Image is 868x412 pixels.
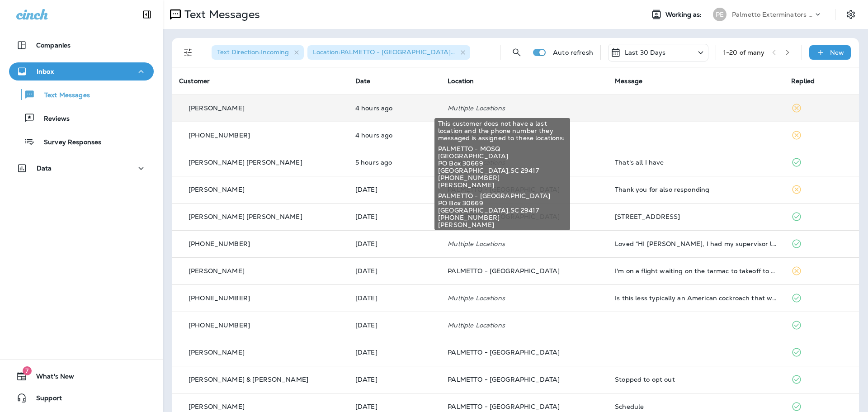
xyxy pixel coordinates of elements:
p: [PERSON_NAME] [189,349,245,356]
p: [PERSON_NAME] [189,186,245,193]
div: 1078 Glenshaw St. North Charleston, SC 29405 [615,213,777,220]
p: [PERSON_NAME] & [PERSON_NAME] [189,376,308,383]
p: Multiple Locations [448,104,600,112]
span: PO Box 30669 [438,199,566,207]
div: PE [713,8,726,21]
p: Text Messages [181,8,260,21]
button: Reviews [9,109,154,128]
p: Last 30 Days [625,49,666,56]
p: Sep 25, 2025 05:58 PM [355,376,433,383]
p: Sep 29, 2025 02:26 PM [355,186,433,193]
span: Location : PALMETTO - [GEOGRAPHIC_DATA] +1 [313,48,457,56]
button: Collapse Sidebar [134,5,160,24]
span: Date [355,77,371,85]
p: New [830,49,844,56]
p: Multiple Locations [448,322,600,329]
span: Replied [791,77,815,85]
p: Multiple Locations [448,240,600,247]
button: Companies [9,36,154,54]
span: 7 [23,366,32,375]
p: Sep 30, 2025 10:30 AM [355,104,433,112]
button: 7What's New [9,367,154,385]
span: [PHONE_NUMBER] [189,294,250,302]
p: Palmetto Exterminators LLC [732,11,813,18]
button: Survey Responses [9,132,154,151]
p: [PERSON_NAME] [189,403,245,410]
p: Sep 30, 2025 09:26 AM [355,159,433,166]
span: [GEOGRAPHIC_DATA] , SC 29417 [438,167,566,174]
p: Sep 26, 2025 03:34 PM [355,267,433,275]
div: I'm on a flight waiting on the tarmac to takeoff to return to Charleston. Just let me know when y... [615,267,777,275]
span: [GEOGRAPHIC_DATA] , SC 29417 [438,207,566,214]
div: Text Direction:Incoming [212,45,304,60]
span: Location [448,77,474,85]
button: Support [9,389,154,407]
button: Settings [843,6,859,23]
p: Data [37,165,52,172]
span: [PHONE_NUMBER] [189,131,250,139]
div: Location:PALMETTO - [GEOGRAPHIC_DATA]+1 [307,45,470,60]
span: PALMETTO - [GEOGRAPHIC_DATA] [438,192,566,199]
p: Multiple Locations [448,294,600,302]
div: Thank you for also responding [615,186,777,193]
p: Sep 26, 2025 12:01 PM [355,294,433,302]
p: Text Messages [35,91,90,100]
span: [PERSON_NAME] [438,181,566,189]
span: Text Direction : Incoming [217,48,289,56]
p: Sep 25, 2025 05:20 PM [355,403,433,410]
button: Filters [179,43,197,62]
p: Auto refresh [553,49,593,56]
div: Stopped to opt out [615,376,777,383]
span: Message [615,77,642,85]
p: Sep 26, 2025 03:53 PM [355,240,433,247]
p: Sep 26, 2025 04:32 PM [355,213,433,220]
p: [PERSON_NAME] [PERSON_NAME] [189,159,302,166]
span: Customer [179,77,210,85]
p: Sep 26, 2025 08:58 AM [355,322,433,329]
span: Working as: [665,11,704,19]
div: Is this less typically an American cockroach that would suddenly appear on my table could it have... [615,294,777,302]
span: PALMETTO - [GEOGRAPHIC_DATA] [448,375,560,384]
span: [PHONE_NUMBER] [189,321,250,329]
div: Loved “HI Lindsay, I had my supervisor look at your photo and it does appear to be an american co... [615,240,777,247]
p: [PERSON_NAME] [189,104,245,112]
button: Search Messages [508,43,526,62]
p: [PERSON_NAME] [189,267,245,275]
span: [PHONE_NUMBER] [438,174,566,181]
button: Data [9,159,154,177]
p: Sep 25, 2025 10:23 PM [355,349,433,356]
span: [PHONE_NUMBER] [438,214,566,221]
span: Support [27,394,62,405]
div: That's all I have [615,159,777,166]
button: Text Messages [9,85,154,104]
p: Inbox [37,68,54,75]
p: Sep 30, 2025 09:55 AM [355,132,433,139]
div: Schedule [615,403,777,410]
p: Companies [36,42,71,49]
div: 1 - 20 of many [723,49,765,56]
span: [PERSON_NAME] [438,221,566,228]
span: PALMETTO - [GEOGRAPHIC_DATA] [448,267,560,275]
span: PALMETTO - [GEOGRAPHIC_DATA] [448,403,560,411]
span: [PHONE_NUMBER] [189,240,250,248]
p: Reviews [35,115,70,123]
span: This customer does not have a last location and the phone number they messaged is assigned to the... [438,120,566,142]
span: What's New [27,373,74,384]
button: Inbox [9,62,154,81]
p: Survey Responses [35,138,101,147]
p: [PERSON_NAME] [PERSON_NAME] [189,213,302,220]
span: PALMETTO - [GEOGRAPHIC_DATA] [448,348,560,356]
span: PALMETTO - MOSQ [GEOGRAPHIC_DATA] [438,145,566,160]
span: PO Box 30669 [438,160,566,167]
